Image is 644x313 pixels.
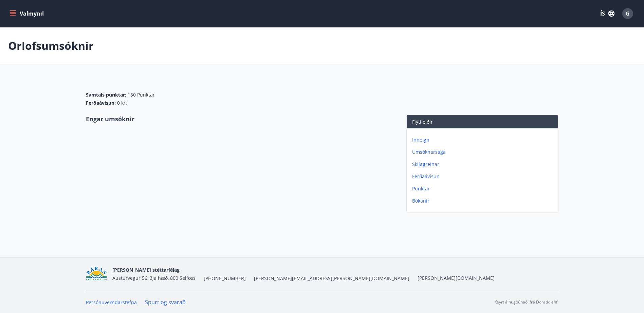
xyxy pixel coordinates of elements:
[412,161,555,168] p: Skilagreinar
[412,173,555,180] p: Ferðaávísun
[620,5,636,22] button: G
[86,267,107,281] img: Bz2lGXKH3FXEIQKvoQ8VL0Fr0uCiWgfgA3I6fSs8.png
[412,137,555,143] p: Inneign
[86,115,134,123] span: Engar umsóknir
[494,299,558,305] p: Keyrt á hugbúnaði frá Dorado ehf.
[128,91,155,98] span: 150 Punktar
[418,275,495,281] a: [PERSON_NAME][DOMAIN_NAME]
[86,299,137,306] a: Persónuverndarstefna
[8,38,94,53] p: Orlofsumsóknir
[145,298,186,306] a: Spurt og svarað
[8,7,47,20] button: menu
[596,7,618,20] button: ÍS
[412,197,555,204] p: Bókanir
[117,100,127,106] span: 0 kr.
[112,267,180,273] span: [PERSON_NAME] stéttarfélag
[412,185,555,192] p: Punktar
[86,91,126,98] span: Samtals punktar :
[412,119,433,125] span: Flýtileiðir
[112,275,196,281] span: Austurvegur 56, 3ja hæð, 800 Selfoss
[254,275,409,282] span: [PERSON_NAME][EMAIL_ADDRESS][PERSON_NAME][DOMAIN_NAME]
[626,10,630,17] span: G
[204,275,246,282] span: [PHONE_NUMBER]
[412,149,555,155] p: Umsóknarsaga
[86,100,116,106] span: Ferðaávísun :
